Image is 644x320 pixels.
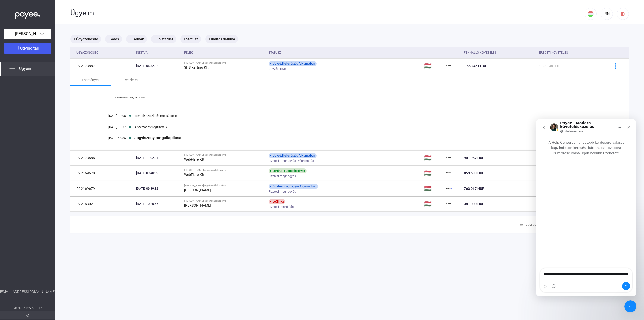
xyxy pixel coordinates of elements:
img: list.svg [9,66,15,72]
div: [DATE] 06:32:02 [136,63,180,68]
div: A szerződést rögzítettük [134,125,604,129]
button: [PERSON_NAME] egyéni vállalkozó [4,29,51,39]
span: Ügyvédi levél [269,66,286,72]
div: Ügyvédi ellenőrzés folyamatban [269,61,317,66]
div: Ügyazonosító [76,50,132,56]
span: 901 952 HUF [464,156,484,160]
td: P22173586 [70,150,134,165]
div: Ügyeim [70,9,585,17]
img: payee-logo [446,63,452,69]
td: P22169679 [70,181,134,196]
img: payee-logo [446,170,452,176]
div: Items per page: [519,222,540,228]
span: Fizetési meghagyás [269,189,296,195]
div: Jogviszony megállapítása [134,135,604,140]
span: 763 017 HUF [464,187,484,191]
img: plus-white.svg [17,46,20,50]
div: [DATE] 09:39:32 [136,186,180,191]
span: [PERSON_NAME] egyéni vállalkozó [15,31,40,37]
div: Fennálló követelés [464,50,535,56]
iframe: Intercom live chat [624,300,636,312]
div: Ügyazonosító [76,50,98,56]
img: payee-logo [446,155,452,161]
span: Fizetési felszólítás [269,204,294,210]
div: [PERSON_NAME] egyéni vállalkozó vs [184,61,265,64]
mat-chip: + Fő státusz [151,35,176,43]
div: Leállítva [269,199,285,204]
span: 1 561 648 HUF [539,64,560,68]
strong: SHS Karting Kft. [184,65,210,69]
span: Fizetési meghagyás [269,173,296,179]
div: Ügyvédi ellenőrzés folyamatban [269,153,317,158]
button: Ügyindítás [4,43,51,54]
div: [PERSON_NAME] egyéni vállalkozó vs [184,169,265,172]
td: 🇭🇺 [422,196,444,211]
mat-chip: + Adós [105,35,122,43]
img: arrow-double-left-grey.svg [26,314,29,317]
div: Fizetési meghagyás folyamatban [269,184,318,189]
div: Eredeti követelés [539,50,568,56]
div: [DATE] 09:40:09 [136,171,180,176]
div: Indítva [136,50,180,56]
div: [DATE] 10:20:55 [136,201,180,206]
div: Indítva [136,50,148,56]
td: 🇭🇺 [422,181,444,196]
a: Összes esemény mutatása [96,96,165,99]
strong: v2.11.12 [30,306,42,310]
span: Fizetési meghagyás - végrehajtás [269,158,314,164]
div: [PERSON_NAME] egyéni vállalkozó vs [184,199,265,202]
span: 1 563 451 HUF [464,64,487,68]
mat-chip: + Termék [126,35,147,43]
strong: [PERSON_NAME] [184,203,211,207]
div: Lezárult | Jogerőssé vált [269,168,307,173]
div: Eredeti követelés [539,50,604,56]
td: P22163021 [70,196,134,211]
div: [PERSON_NAME] egyéni vállalkozó vs [184,153,265,156]
button: logout-red [617,8,629,20]
td: 🇭🇺 [422,150,444,165]
iframe: Intercom live chat [536,119,636,296]
img: more-blue [613,63,618,69]
td: 🇭🇺 [422,58,444,74]
mat-chip: + Ügyazonosító [70,35,101,43]
span: 853 633 HUF [464,171,484,175]
img: HU [588,11,594,17]
button: HU [585,8,597,20]
img: white-payee-white-dot.svg [15,9,40,20]
div: Események [82,77,99,83]
strong: WebFlare Kft. [184,173,205,177]
span: Ügyindítás [20,46,39,51]
span: Ügyeim [19,66,32,72]
img: payee-logo [446,186,452,192]
div: Részletek [124,77,138,83]
div: [DATE] 16:06 [96,137,126,140]
td: P22173887 [70,58,134,74]
th: Státusz [267,47,422,58]
div: [DATE] 11:02:24 [136,155,180,160]
strong: WebFlare Kft. [184,157,205,161]
div: RN [602,11,611,17]
td: P22169678 [70,166,134,181]
mat-chip: + Státusz [180,35,201,43]
div: [DATE] 10:05 [96,114,126,118]
div: [DATE] 10:37 [96,125,126,129]
img: logout-red [620,11,626,17]
mat-chip: + Indítás dátuma [205,35,238,43]
div: [PERSON_NAME] egyéni vállalkozó vs [184,184,265,187]
div: Teendő: Szerződés megküldése [134,114,604,118]
td: 🇭🇺 [422,166,444,181]
span: 381 000 HUF [464,202,484,206]
div: Fennálló követelés [464,50,496,56]
strong: [PERSON_NAME] [184,188,211,192]
div: Felek [184,50,265,56]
